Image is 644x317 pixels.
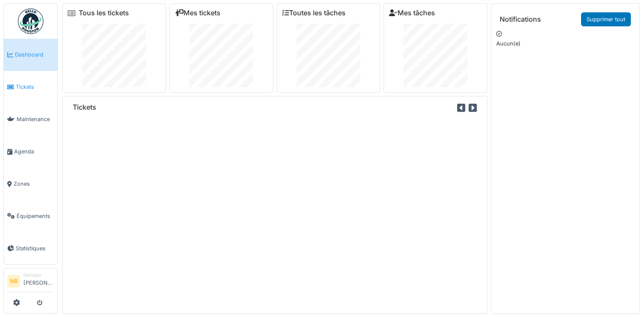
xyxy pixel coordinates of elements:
a: Agenda [4,136,57,168]
a: NB Manager[PERSON_NAME] [7,272,54,292]
span: Statistiques [16,244,54,252]
span: Agenda [14,147,54,156]
a: Dashboard [4,39,57,71]
a: Tickets [4,71,57,103]
span: Dashboard [15,51,54,59]
span: Tickets [16,83,54,91]
p: Aucun(e) [496,40,634,48]
a: Maintenance [4,103,57,136]
a: Tous les tickets [79,9,129,17]
a: Équipements [4,200,57,232]
span: Équipements [17,212,54,220]
a: Toutes les tâches [282,9,346,17]
li: NB [7,275,20,288]
div: Manager [23,272,54,278]
li: [PERSON_NAME] [23,272,54,290]
a: Zones [4,168,57,200]
a: Statistiques [4,232,57,264]
h6: Tickets [73,103,96,111]
span: Zones [14,180,54,188]
a: Supprimer tout [581,12,631,26]
img: Badge_color-CXgf-gQk.svg [18,8,43,34]
a: Mes tickets [175,9,220,17]
span: Maintenance [17,115,54,123]
a: Mes tâches [389,9,435,17]
h6: Notifications [500,15,541,23]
